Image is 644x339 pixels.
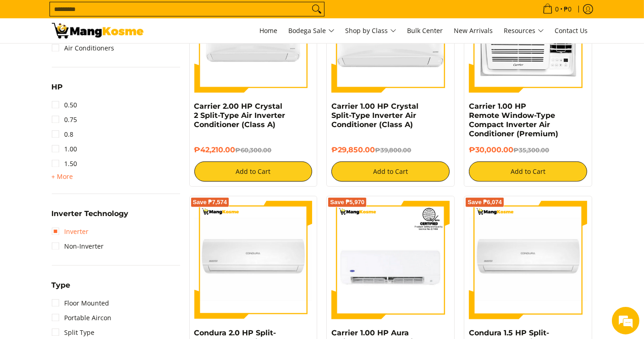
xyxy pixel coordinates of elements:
[52,98,77,112] a: 0.50
[52,83,63,91] span: HP
[469,161,587,182] button: Add to Cart
[554,6,561,12] span: 0
[513,146,549,154] del: ₱35,300.00
[52,210,129,217] span: Inverter Technology
[194,201,313,319] img: condura-split-type-inverter-air-conditioner-class-b-full-view-mang-kosme
[331,102,418,129] a: Carrier 1.00 HP Crystal Split-Type Inverter Air Conditioner (Class A)
[375,146,411,154] del: ₱39,800.00
[469,145,587,155] h6: ₱30,000.00
[52,239,104,254] a: Non-Inverter
[469,201,587,319] img: condura-split-type-inverter-air-conditioner-class-b-full-view-mang-kosme
[550,18,593,43] a: Contact Us
[563,6,573,12] span: ₱0
[52,311,112,325] a: Portable Aircon
[52,156,77,171] a: 1.50
[52,296,110,311] a: Floor Mounted
[407,26,443,35] span: Bulk Center
[52,83,63,98] summary: Open
[52,224,89,239] a: Inverter
[193,200,227,205] span: Save ₱7,574
[555,26,588,35] span: Contact Us
[403,18,448,43] a: Bulk Center
[52,210,129,224] summary: Open
[331,201,450,319] img: Carrier 1.00 HP Aura Split-Type Inverter Air Conditioner (Premium)
[52,142,77,156] a: 1.00
[331,161,450,182] button: Add to Cart
[284,18,339,43] a: Bodega Sale
[52,282,71,289] span: Type
[289,25,335,37] span: Bodega Sale
[52,23,143,39] img: Bodega Sale Aircon l Mang Kosme: Home Appliances Warehouse Sale
[331,145,450,155] h6: ₱29,850.00
[309,2,324,16] button: Search
[52,112,77,127] a: 0.75
[260,26,278,35] span: Home
[52,171,73,182] summary: Open
[153,18,593,43] nav: Main Menu
[504,25,544,37] span: Resources
[454,26,493,35] span: New Arrivals
[469,102,558,138] a: Carrier 1.00 HP Remote Window-Type Compact Inverter Air Conditioner (Premium)
[346,25,396,37] span: Shop by Class
[330,200,364,205] span: Save ₱5,970
[52,173,73,180] span: + More
[52,127,74,142] a: 0.8
[194,145,313,155] h6: ₱42,210.00
[450,18,498,43] a: New Arrivals
[194,102,286,129] a: Carrier 2.00 HP Crystal 2 Split-Type Air Inverter Conditioner (Class A)
[540,4,575,14] span: •
[52,282,71,296] summary: Open
[194,161,313,182] button: Add to Cart
[255,18,282,43] a: Home
[236,146,272,154] del: ₱60,300.00
[500,18,549,43] a: Resources
[52,41,115,56] a: Air Conditioners
[468,200,502,205] span: Save ₱6,074
[341,18,401,43] a: Shop by Class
